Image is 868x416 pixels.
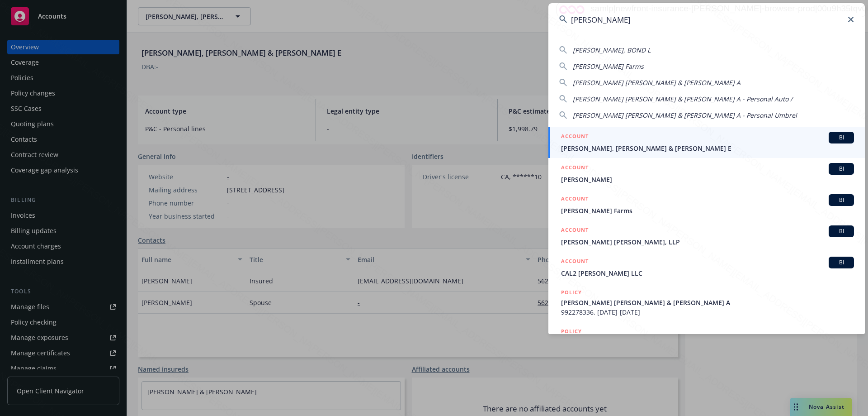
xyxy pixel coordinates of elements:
[832,196,850,204] span: BI
[561,298,854,307] span: [PERSON_NAME] [PERSON_NAME] & [PERSON_NAME] A
[548,252,865,283] a: ACCOUNTBICAL2 [PERSON_NAME] LLC
[561,327,582,336] h5: POLICY
[573,95,793,103] span: [PERSON_NAME] [PERSON_NAME] & [PERSON_NAME] A - Personal Auto /
[561,257,589,268] h5: ACCOUNT
[561,175,854,184] span: [PERSON_NAME]
[561,163,589,174] h5: ACCOUNT
[548,220,865,252] a: ACCOUNTBI[PERSON_NAME] [PERSON_NAME], LLP
[561,268,854,278] span: CAL2 [PERSON_NAME] LLC
[573,111,797,120] span: [PERSON_NAME] [PERSON_NAME] & [PERSON_NAME] A - Personal Umbrel
[573,46,651,54] span: [PERSON_NAME], BOND L
[561,143,854,153] span: [PERSON_NAME], [PERSON_NAME] & [PERSON_NAME] E
[561,237,854,247] span: [PERSON_NAME] [PERSON_NAME], LLP
[561,288,582,297] h5: POLICY
[832,134,850,142] span: BI
[548,322,865,361] a: POLICY
[548,283,865,322] a: POLICY[PERSON_NAME] [PERSON_NAME] & [PERSON_NAME] A992278336, [DATE]-[DATE]
[832,165,850,173] span: BI
[561,206,854,215] span: [PERSON_NAME] Farms
[573,62,644,71] span: [PERSON_NAME] Farms
[573,78,741,87] span: [PERSON_NAME] [PERSON_NAME] & [PERSON_NAME] A
[832,258,850,267] span: BI
[548,127,865,158] a: ACCOUNTBI[PERSON_NAME], [PERSON_NAME] & [PERSON_NAME] E
[561,225,589,236] h5: ACCOUNT
[548,3,865,36] input: Search...
[561,194,589,205] h5: ACCOUNT
[548,158,865,189] a: ACCOUNTBI[PERSON_NAME]
[561,307,854,317] span: 992278336, [DATE]-[DATE]
[832,227,850,235] span: BI
[561,132,589,143] h5: ACCOUNT
[548,189,865,220] a: ACCOUNTBI[PERSON_NAME] Farms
